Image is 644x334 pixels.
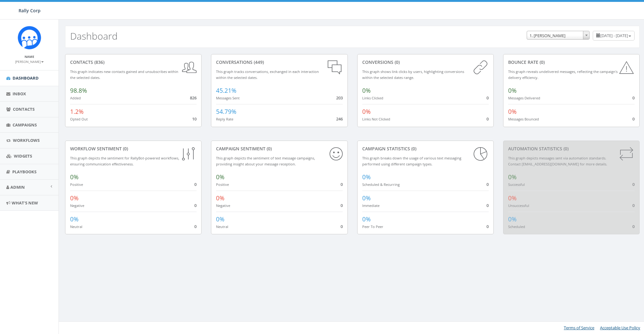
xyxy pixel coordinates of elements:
[508,96,540,100] small: Messages Delivered
[216,146,342,152] div: Campaign Sentiment
[486,116,489,122] span: 0
[216,69,319,80] small: This graph tracks conversations, exchanged in each interaction within the selected dates.
[508,224,525,229] small: Scheduled
[362,203,380,208] small: Immediate
[13,75,39,81] span: Dashboard
[632,203,635,208] span: 0
[508,182,525,187] small: Successful
[216,173,225,181] span: 0%
[362,146,489,152] div: Campaign Statistics
[508,117,539,121] small: Messages Bounced
[216,182,229,187] small: Positive
[362,117,390,121] small: Links Not Clicked
[18,26,41,49] img: Icon_1.png
[70,96,81,100] small: Added
[190,95,197,101] span: 826
[362,108,371,116] span: 0%
[508,108,517,116] span: 0%
[70,194,79,202] span: 0%
[508,215,517,223] span: 0%
[265,146,272,152] span: (0)
[216,224,228,229] small: Neutral
[216,215,225,223] span: 0%
[527,31,590,40] span: 1. James Martin
[508,146,635,152] div: Automation Statistics
[70,173,79,181] span: 0%
[486,181,489,187] span: 0
[362,173,371,181] span: 0%
[508,69,618,80] small: This graph reveals undelivered messages, reflecting the campaign's delivery efficiency.
[13,106,35,112] span: Contacts
[122,146,128,152] span: (0)
[393,59,400,65] span: (0)
[632,181,635,187] span: 0
[362,86,371,95] span: 0%
[70,108,84,116] span: 1.2%
[194,203,197,208] span: 0
[70,215,79,223] span: 0%
[362,182,400,187] small: Scheduled & Recurring
[486,95,489,101] span: 0
[19,8,41,14] span: Rally Corp
[10,184,25,190] span: Admin
[362,69,464,80] small: This graph shows link clicks by users, highlighting conversions within the selected dates range.
[70,203,84,208] small: Negative
[562,146,569,152] span: (0)
[336,116,343,122] span: 246
[564,325,594,331] a: Terms of Service
[486,203,489,208] span: 0
[70,69,178,80] small: This graph indicates new contacts gained and unsubscribes within the selected dates.
[192,116,197,122] span: 10
[70,59,197,65] div: contacts
[508,59,635,65] div: Bounce Rate
[216,194,225,202] span: 0%
[341,224,343,229] span: 0
[362,59,489,65] div: conversions
[12,169,36,175] span: Playbooks
[13,91,26,97] span: Inbox
[194,224,197,229] span: 0
[508,194,517,202] span: 0%
[486,224,489,229] span: 0
[362,194,371,202] span: 0%
[12,200,38,206] span: What's New
[194,181,197,187] span: 0
[362,156,461,166] small: This graph breaks down the usage of various text messaging performed using different campaign types.
[508,173,517,181] span: 0%
[410,146,416,152] span: (0)
[70,224,82,229] small: Neutral
[70,86,87,95] span: 98.8%
[14,153,32,159] span: Widgets
[508,156,607,166] small: This graph depicts messages sent via automation standards. Contact [EMAIL_ADDRESS][DOMAIN_NAME] f...
[216,117,233,121] small: Reply Rate
[15,59,44,64] small: [PERSON_NAME]
[13,122,37,128] span: Campaigns
[216,96,240,100] small: Messages Sent
[70,156,179,166] small: This graph depicts the sentiment for RallyBot-powered workflows, ensuring communication effective...
[216,108,236,116] span: 54.79%
[216,59,342,65] div: conversations
[538,59,545,65] span: (0)
[216,86,236,95] span: 45.21%
[362,215,371,223] span: 0%
[216,156,315,166] small: This graph depicts the sentiment of text message campaigns, providing insight about your message ...
[341,203,343,208] span: 0
[25,54,34,59] small: Name
[15,58,44,64] a: [PERSON_NAME]
[341,181,343,187] span: 0
[70,182,83,187] small: Positive
[336,95,343,101] span: 203
[508,203,529,208] small: Unsuccessful
[632,95,635,101] span: 0
[70,117,88,121] small: Opted Out
[13,137,40,143] span: Workflows
[93,59,104,65] span: (836)
[508,86,517,95] span: 0%
[362,224,383,229] small: Peer To Peer
[253,59,264,65] span: (449)
[70,31,118,41] h2: Dashboard
[527,31,589,40] span: 1. James Martin
[362,96,383,100] small: Links Clicked
[632,116,635,122] span: 0
[600,325,640,331] a: Acceptable Use Policy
